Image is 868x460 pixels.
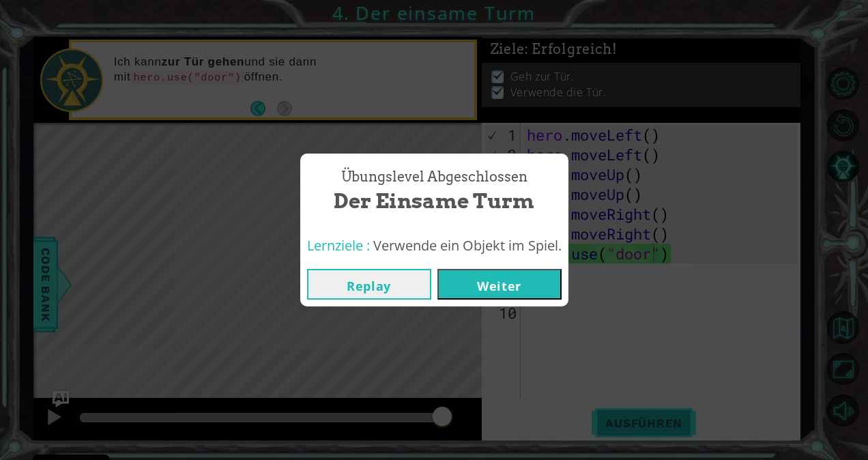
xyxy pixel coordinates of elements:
span: Verwende ein Objekt im Spiel. [373,236,562,255]
span: Der einsame Turm [334,186,534,216]
span: Lernziele : [307,236,370,255]
button: Replay [307,269,431,300]
span: Übungslevel Abgeschlossen [341,167,527,187]
button: Weiter [437,269,562,300]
